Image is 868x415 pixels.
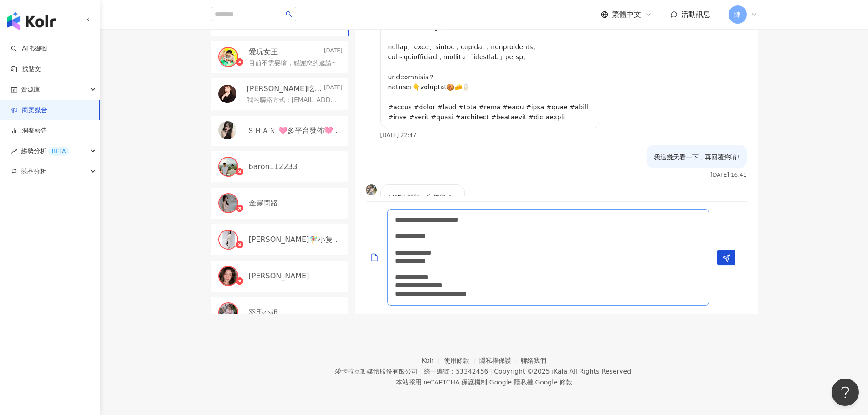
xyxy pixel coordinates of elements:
[490,368,492,375] span: |
[11,44,49,53] a: searchAI 找網紅
[444,357,479,364] a: 使用條款
[247,96,339,105] p: 我的聯絡方式：[EMAIL_ADDRESS][DOMAIN_NAME] 或LINE:0922201031
[21,161,46,182] span: 競品分析
[552,368,567,375] a: iKala
[832,379,859,406] iframe: Help Scout Beacon - Open
[219,303,237,322] img: KOL Avatar
[219,231,237,249] img: KOL Avatar
[11,148,17,154] span: rise
[219,194,237,212] img: KOL Avatar
[494,368,633,375] div: Copyright © 2025 All Rights Reserved.
[324,84,343,94] p: [DATE]
[7,12,56,30] img: logo
[717,250,735,265] button: Send
[219,158,237,176] img: KOL Avatar
[654,152,740,162] p: 我這幾天看一下，再回覆您唷!
[247,126,341,136] p: ＳＨＡＮ 🩷多平台發佈🩷Youtube /tiktok/小紅書/IG/FB/痞客邦/Dcard
[249,162,298,172] p: baron112233
[249,271,309,281] p: [PERSON_NAME]
[533,379,535,386] span: |
[380,132,416,138] p: [DATE] 22:47
[521,357,546,364] a: 聯絡我們
[366,184,377,195] img: KOL Avatar
[11,106,47,115] a: 商案媒合
[218,85,236,103] img: KOL Avatar
[422,357,444,364] a: Kolr
[388,192,457,202] p: 好的沒問題，麻煩您了~
[489,379,533,386] a: Google 隱私權
[249,307,278,318] p: 羽毛小姐
[681,10,710,19] span: 活動訊息
[21,141,69,161] span: 趨勢分析
[21,79,40,100] span: 資源庫
[219,267,237,285] img: KOL Avatar
[487,379,489,386] span: |
[218,121,236,139] img: KOL Avatar
[249,235,341,245] p: [PERSON_NAME]🧚‍♀️小隻開運站·關注我❤️ 伍柒™
[249,198,278,208] p: 金靈問路
[420,368,422,375] span: |
[479,357,521,364] a: 隱私權保護
[734,10,741,20] span: 陳
[424,368,488,375] div: 統一編號：53342456
[249,59,337,68] p: 目前不需要唷，感謝您的邀請~
[286,11,292,17] span: search
[249,47,278,57] p: 愛玩女王
[396,377,572,388] span: 本站採用 reCAPTCHA 保護機制
[11,65,41,74] a: 找貼文
[48,147,69,156] div: BETA
[612,10,641,20] span: 繁體中文
[535,379,572,386] a: Google 條款
[219,48,237,66] img: KOL Avatar
[335,368,418,375] div: 愛卡拉互動媒體股份有限公司
[247,84,322,94] p: [PERSON_NAME]吃貨系律師
[324,47,343,57] p: [DATE]
[11,126,47,135] a: 洞察報告
[711,172,747,178] p: [DATE] 16:41
[370,246,379,268] button: Add a file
